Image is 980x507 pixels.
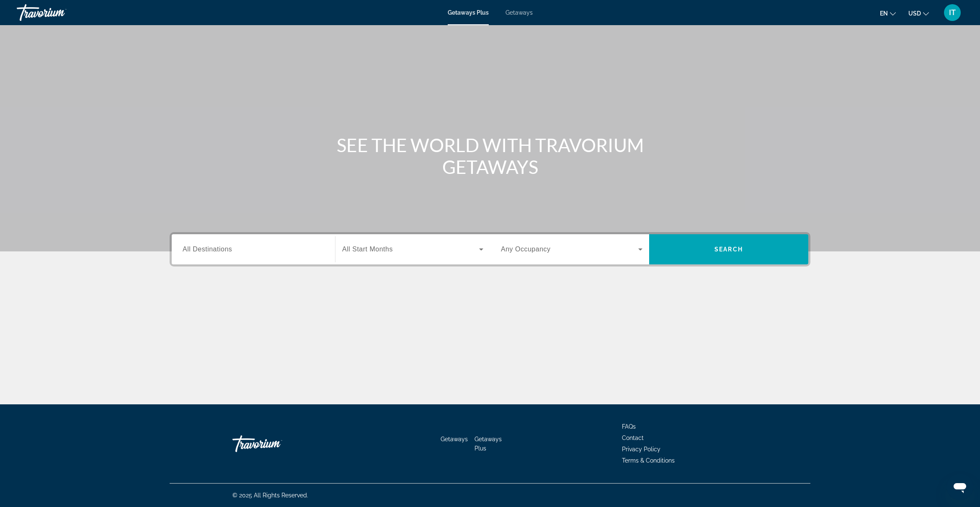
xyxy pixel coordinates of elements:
span: en [880,10,888,17]
span: USD [908,10,921,17]
h1: SEE THE WORLD WITH TRAVORIUM GETAWAYS [333,134,647,178]
span: All Destinations [183,246,232,253]
button: Change currency [908,7,929,19]
a: Privacy Policy [622,446,660,453]
span: All Start Months [342,246,393,253]
div: Search widget [172,234,808,264]
a: Contact [622,435,644,441]
a: Terms & Conditions [622,457,675,464]
a: Travorium [232,431,316,456]
button: Change language [880,7,896,19]
span: © 2025 All Rights Reserved. [232,492,308,499]
a: FAQs [622,423,636,430]
a: Getaways Plus [448,9,489,16]
a: Travorium [17,2,101,23]
a: Getaways Plus [475,436,502,452]
span: Any Occupancy [501,246,551,253]
button: Search [649,234,808,264]
a: Getaways [505,9,533,16]
iframe: Button to launch messaging window [946,473,973,500]
span: Search [714,246,743,253]
a: Getaways [441,436,468,442]
span: IT [949,8,956,17]
button: User Menu [941,4,963,21]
